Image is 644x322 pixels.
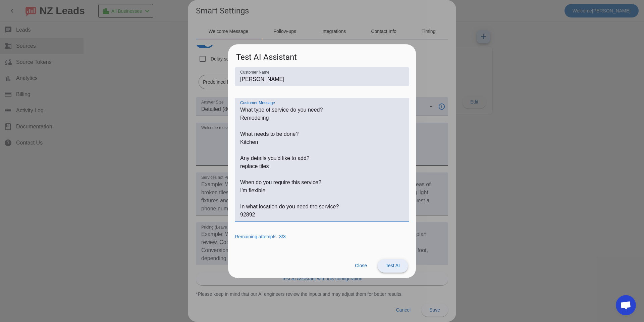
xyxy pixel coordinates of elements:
button: Close [350,259,372,273]
span: Test AI [386,263,400,268]
h2: Test AI Assistant [228,44,416,67]
span: Close [355,263,367,268]
span: Remaining attempts: 3/3 [235,234,286,239]
div: Open chat [616,295,636,315]
button: Test AI [378,259,408,273]
mat-label: Customer Message [240,100,275,105]
mat-label: Customer Name [240,70,269,74]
